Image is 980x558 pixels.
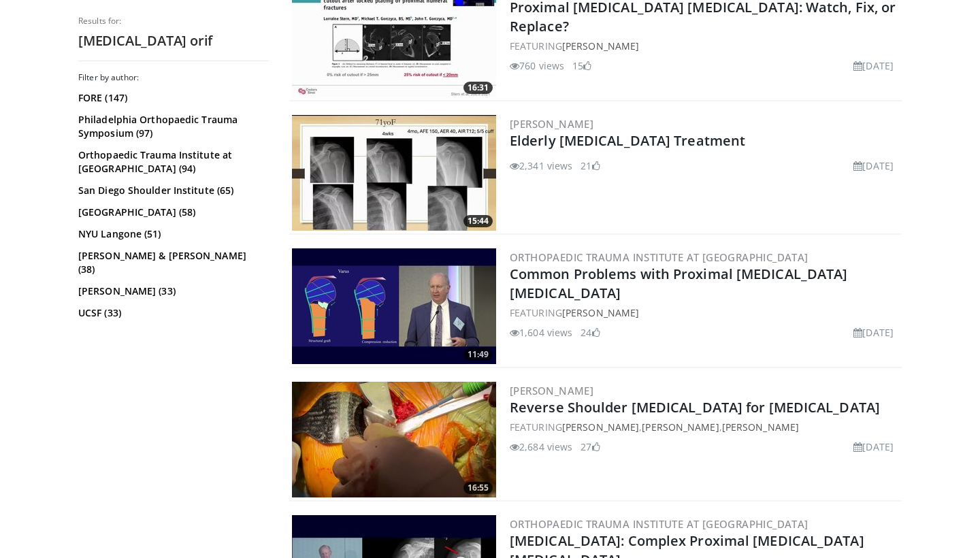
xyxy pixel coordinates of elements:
[510,440,572,454] li: 2,684 views
[572,59,591,73] li: 15
[581,159,600,173] li: 21
[510,131,745,150] a: Elderly [MEDICAL_DATA] Treatment
[78,206,265,219] a: [GEOGRAPHIC_DATA] (58)
[853,325,894,340] li: [DATE]
[292,248,496,364] img: 47dbfc6a-f512-402c-99fc-b4afd6b2c205.300x170_q85_crop-smart_upscale.jpg
[78,284,265,298] a: [PERSON_NAME] (33)
[642,421,719,433] a: [PERSON_NAME]
[78,249,265,276] a: [PERSON_NAME] & [PERSON_NAME] (38)
[510,117,593,131] a: [PERSON_NAME]
[78,91,265,105] a: FORE (147)
[510,384,593,397] a: [PERSON_NAME]
[510,59,564,73] li: 760 views
[292,115,496,231] img: 00115cb8-bc52-42c4-9807-c411e606a2dc.300x170_q85_crop-smart_upscale.jpg
[510,420,899,434] div: FEATURING , ,
[78,72,269,83] h3: Filter by author:
[78,148,265,176] a: Orthopaedic Trauma Institute at [GEOGRAPHIC_DATA] (94)
[463,482,493,494] span: 16:55
[562,306,639,319] a: [PERSON_NAME]
[292,382,496,497] a: 16:55
[78,113,265,140] a: Philadelphia Orthopaedic Trauma Symposium (97)
[581,325,600,340] li: 24
[581,440,600,454] li: 27
[510,39,899,53] div: FEATURING
[78,306,265,320] a: UCSF (33)
[78,32,269,50] h2: [MEDICAL_DATA] orif
[510,325,572,340] li: 1,604 views
[78,184,265,197] a: San Diego Shoulder Institute (65)
[78,16,269,27] p: Results for:
[463,215,493,227] span: 15:44
[510,265,847,302] a: Common Problems with Proximal [MEDICAL_DATA] [MEDICAL_DATA]
[292,115,496,231] a: 15:44
[510,250,808,264] a: Orthopaedic Trauma Institute at [GEOGRAPHIC_DATA]
[463,82,493,94] span: 16:31
[510,159,572,173] li: 2,341 views
[722,421,799,433] a: [PERSON_NAME]
[853,159,894,173] li: [DATE]
[510,517,808,531] a: Orthopaedic Trauma Institute at [GEOGRAPHIC_DATA]
[78,227,265,241] a: NYU Langone (51)
[510,306,899,320] div: FEATURING
[853,59,894,73] li: [DATE]
[463,348,493,361] span: 11:49
[853,440,894,454] li: [DATE]
[562,39,639,52] a: [PERSON_NAME]
[562,421,639,433] a: [PERSON_NAME]
[292,248,496,364] a: 11:49
[292,382,496,497] img: d18e963a-637f-4b7b-b564-15b90de41d86.300x170_q85_crop-smart_upscale.jpg
[510,398,880,416] a: Reverse Shoulder [MEDICAL_DATA] for [MEDICAL_DATA]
